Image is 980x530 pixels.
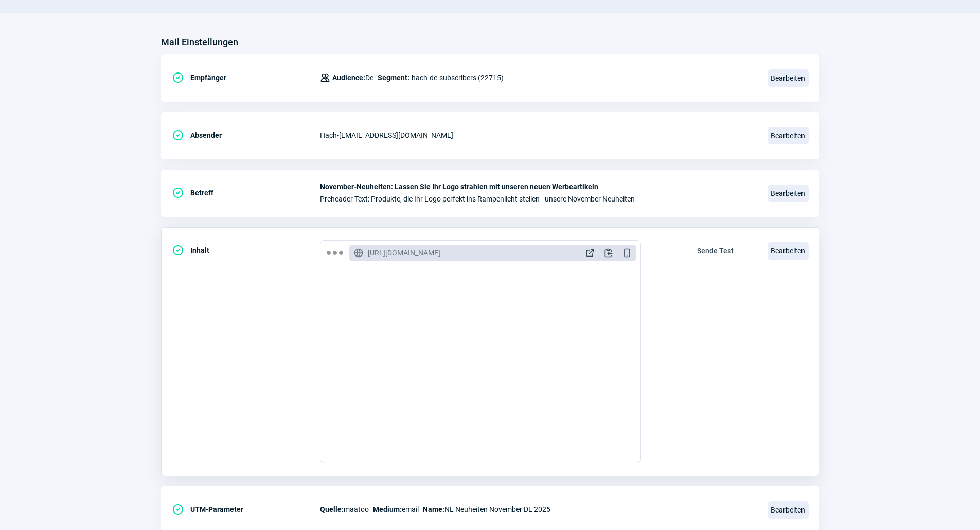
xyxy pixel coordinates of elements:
[332,71,373,84] span: De
[686,240,744,260] button: Sende Test
[423,503,550,516] span: NL Neuheiten November DE 2025
[161,34,238,50] h3: Mail Einstellungen
[172,125,320,145] div: Absender
[320,195,755,203] span: Preheader Text: Produkte, die Ihr Logo perfekt ins Rampenlicht stellen - unsere November Neuheiten
[172,240,320,261] div: Inhalt
[320,505,344,514] span: Quelle:
[768,242,809,260] span: Bearbeiten
[172,499,320,520] div: UTM-Parameter
[423,505,444,514] span: Name:
[768,501,809,519] span: Bearbeiten
[320,125,755,145] div: Hach - [EMAIL_ADDRESS][DOMAIN_NAME]
[697,243,734,259] span: Sende Test
[332,74,365,82] span: Audience:
[172,67,320,88] div: Empfänger
[320,182,755,191] span: November-Neuheiten: Lassen Sie Ihr Logo strahlen mit unseren neuen Werbeartikeln
[373,503,419,516] span: email
[373,505,402,514] span: Medium:
[768,69,809,87] span: Bearbeiten
[320,67,504,88] div: hach-de-subscribers (22715)
[368,248,440,258] span: [URL][DOMAIN_NAME]
[320,503,369,516] span: maatoo
[172,182,320,203] div: Betreff
[768,185,809,202] span: Bearbeiten
[768,127,809,144] span: Bearbeiten
[378,71,409,84] span: Segment:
